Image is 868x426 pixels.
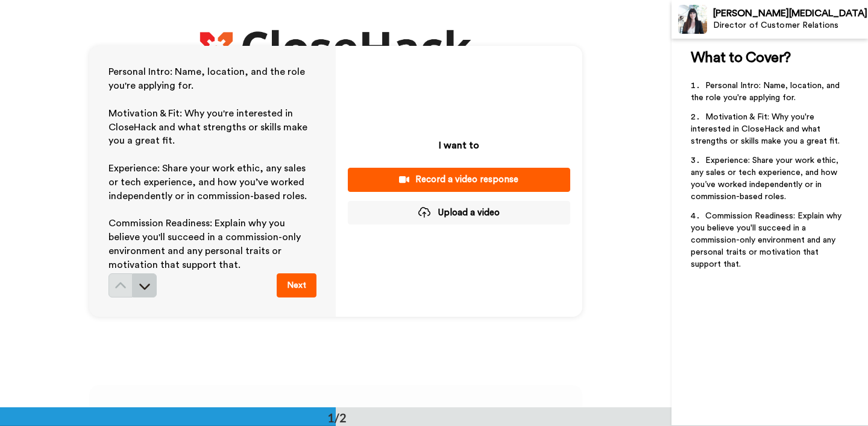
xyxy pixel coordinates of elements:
[108,109,310,146] span: Motivation & Fit: Why you're interested in CloseHack and what strengths or skills make you a grea...
[691,212,844,269] span: Commission Readiness: Explain why you believe you'll succeed in a commission-only environment and...
[691,51,791,65] span: What to Cover?
[277,273,316,297] button: Next
[713,21,867,31] div: Director of Customer Relations
[108,218,303,270] span: Commission Readiness: Explain why you believe you'll succeed in a commission-only environment and...
[691,156,841,201] span: Experience: Share your work ethic, any sales or tech experience, and how you’ve worked independen...
[678,5,707,34] img: Profile Image
[108,67,307,91] span: Personal Intro: Name, location, and the role you're applying for.
[308,409,366,426] div: 1/2
[357,173,561,186] div: Record a video response
[348,201,570,224] button: Upload a video
[691,81,842,102] span: Personal Intro: Name, location, and the role you're applying for.
[713,8,867,19] div: [PERSON_NAME][MEDICAL_DATA]
[108,164,308,201] span: Experience: Share your work ethic, any sales or tech experience, and how you’ve worked independen...
[439,138,479,153] p: I want to
[348,168,570,191] button: Record a video response
[691,113,840,145] span: Motivation & Fit: Why you're interested in CloseHack and what strengths or skills make you a grea...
